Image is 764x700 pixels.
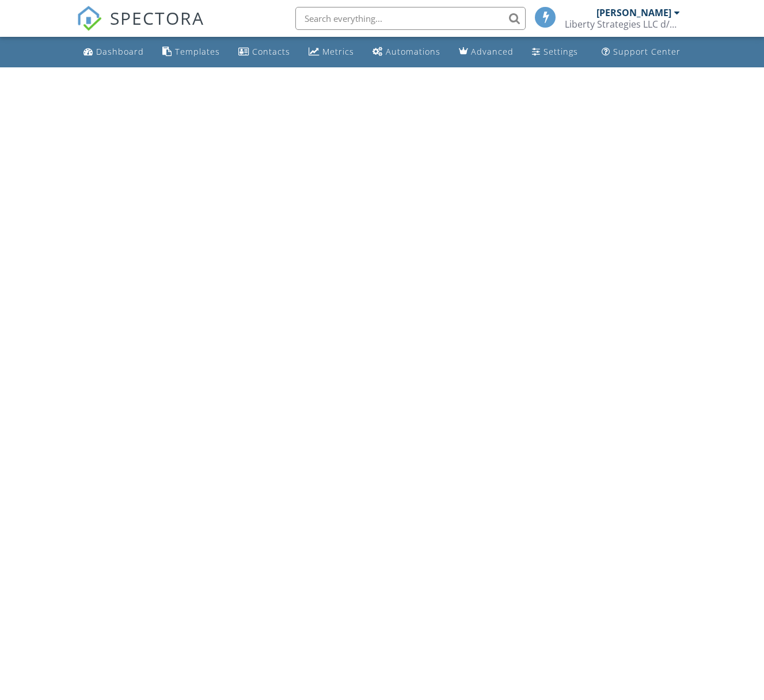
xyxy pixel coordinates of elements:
[110,6,204,30] span: SPECTORA
[565,18,680,30] div: Liberty Strategies LLC d/b/a Liberty Inspectors
[158,41,225,63] a: Templates
[252,46,290,57] div: Contacts
[471,46,514,57] div: Advanced
[454,41,518,63] a: Advanced
[596,7,671,18] div: [PERSON_NAME]
[96,46,144,57] div: Dashboard
[77,16,204,40] a: SPECTORA
[527,41,583,63] a: Settings
[613,46,681,57] div: Support Center
[79,41,149,63] a: Dashboard
[304,41,359,63] a: Metrics
[543,46,578,57] div: Settings
[386,46,440,57] div: Automations
[77,6,102,31] img: The Best Home Inspection Software - Spectora
[234,41,295,63] a: Contacts
[175,46,220,57] div: Templates
[322,46,354,57] div: Metrics
[295,7,526,30] input: Search everything...
[368,41,445,63] a: Automations (Basic)
[597,41,685,63] a: Support Center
